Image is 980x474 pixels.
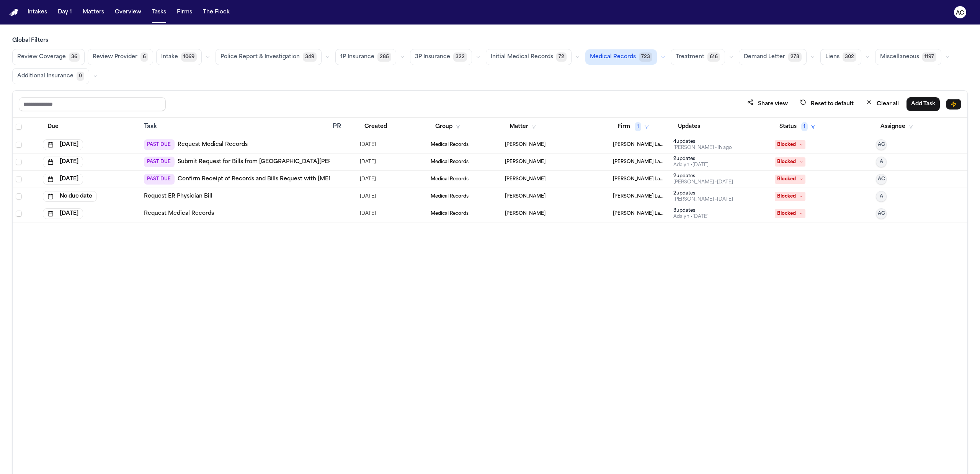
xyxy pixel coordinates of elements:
[876,191,887,202] button: A
[673,156,709,162] div: 2 update s
[743,97,792,111] button: Share view
[876,139,887,150] button: AC
[360,157,376,167] span: 9/25/2025, 7:31:40 PM
[876,208,887,219] button: AC
[144,122,327,131] div: Task
[333,122,354,131] div: PR
[43,139,83,150] button: [DATE]
[360,120,392,134] button: Created
[613,120,653,134] button: Firm1
[88,49,153,65] button: Review Provider6
[875,49,941,65] button: Miscellaneous1197
[876,157,887,167] button: A
[613,193,668,199] span: Hecht Law Firm
[801,122,808,131] span: 1
[946,99,961,110] button: Immediate Task
[360,208,376,219] span: 8/15/2025, 4:41:35 PM
[431,159,469,165] span: Medical Records
[775,175,805,184] span: Blocked
[505,176,546,182] span: Beverly Arana
[673,196,733,203] div: Last updated by Anna Contreras at 9/29/2025, 10:28:30 AM
[156,49,202,65] button: Intake1069
[431,120,465,134] button: Group
[69,52,80,62] span: 36
[820,49,861,65] button: Liens302
[878,211,885,217] span: AC
[585,49,657,65] button: Medical Records723
[16,142,22,148] span: Select row
[775,192,805,201] span: Blocked
[775,140,805,149] span: Blocked
[80,5,107,19] a: Matters
[613,211,668,217] span: Hecht Law Firm
[431,193,469,199] span: Medical Records
[673,139,732,145] div: 4 update s
[200,5,233,19] button: The Flock
[671,49,725,65] button: Treatment616
[144,210,214,217] a: Request Medical Records
[12,68,89,84] button: Additional Insurance0
[707,52,720,62] span: 616
[775,120,820,134] button: Status1
[220,53,300,61] span: Police Report & Investigation
[775,157,805,167] span: Blocked
[556,52,567,62] span: 72
[16,159,22,165] span: Select row
[431,176,469,182] span: Medical Records
[43,191,97,202] button: No due date
[174,5,195,19] button: Firms
[140,52,148,62] span: 6
[739,49,807,65] button: Demand Letter278
[12,37,968,44] h3: Global Filters
[16,124,22,130] span: Select all
[639,52,652,62] span: 723
[178,175,429,183] a: Confirm Receipt of Records and Bills Request with [MEDICAL_DATA] Centers of [US_STATE]
[880,159,883,165] span: A
[876,174,887,185] button: AC
[55,5,75,19] a: Day 1
[335,49,396,65] button: 1P Insurance285
[16,193,22,199] span: Select row
[505,211,546,217] span: Tonia Johnson
[112,5,144,19] button: Overview
[635,122,641,131] span: 1
[922,52,936,62] span: 1197
[880,193,883,199] span: A
[673,162,709,168] div: Last updated by Adalyn at 10/7/2025, 3:23:01 PM
[956,10,964,16] text: AC
[880,53,919,61] span: Miscellaneous
[825,53,840,61] span: Liens
[505,142,546,148] span: Alejandra Aguero
[43,208,83,219] button: [DATE]
[590,53,636,61] span: Medical Records
[17,53,66,61] span: Review Coverage
[161,53,178,61] span: Intake
[178,158,418,166] a: Submit Request for Bills from [GEOGRAPHIC_DATA][PERSON_NAME] – [PERSON_NAME]
[906,97,940,111] button: Add Task
[24,5,50,19] a: Intakes
[613,142,668,148] span: Hecht Law Firm
[431,211,469,217] span: Medical Records
[673,120,705,134] button: Updates
[149,5,169,19] a: Tasks
[144,157,175,167] span: PAST DUE
[12,49,85,65] button: Review Coverage36
[878,142,885,148] span: AC
[360,191,376,202] span: 8/1/2025, 11:04:41 AM
[505,120,541,134] button: Matter
[486,49,572,65] button: Initial Medical Records72
[676,53,704,61] span: Treatment
[775,209,805,218] span: Blocked
[340,53,374,61] span: 1P Insurance
[144,139,175,150] span: PAST DUE
[17,72,73,80] span: Additional Insurance
[673,145,732,151] div: Last updated by Anna Contreras at 10/9/2025, 1:18:43 PM
[431,142,469,148] span: Medical Records
[9,9,18,16] img: Finch Logo
[505,159,546,165] span: Cindy Odom
[673,173,733,179] div: 2 update s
